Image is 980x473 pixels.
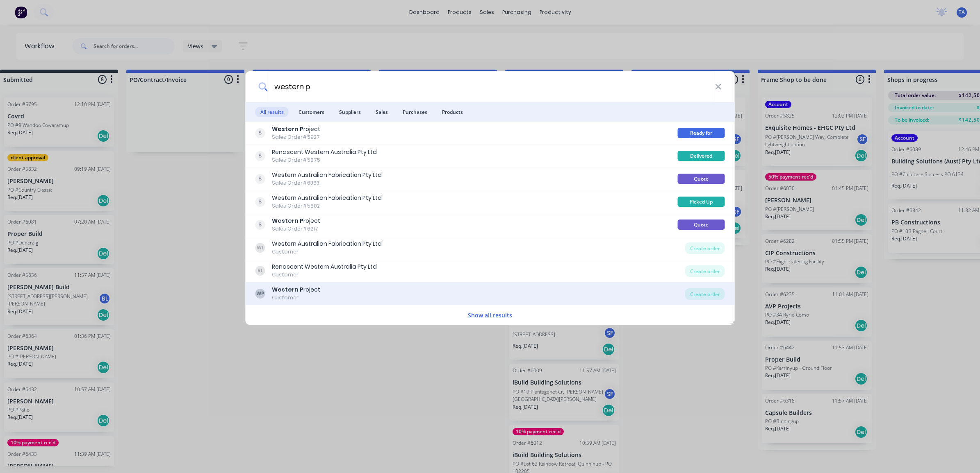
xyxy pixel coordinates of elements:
[272,179,382,187] div: Sales Order #6363
[272,171,382,179] div: Western Australian Fabrication Pty Ltd
[272,248,382,256] div: Customer
[272,285,303,294] b: Western P
[272,225,320,233] div: Sales Order #6217
[255,243,265,253] div: WL
[272,263,377,271] div: Renascent Western Australia Pty Ltd
[678,174,725,184] div: Quote
[272,240,382,248] div: Western Australian Fabrication Pty Ltd
[272,156,377,164] div: Sales Order #5875
[255,289,265,299] div: WP
[678,197,725,207] div: Picked Up
[465,310,515,320] button: Show all results
[255,107,289,117] span: All results
[437,107,468,117] span: Products
[272,194,382,202] div: Western Australian Fabrication Pty Ltd
[685,288,725,300] div: Create order
[371,107,393,117] span: Sales
[272,271,377,278] div: Customer
[272,202,382,210] div: Sales Order #5802
[685,265,725,277] div: Create order
[678,151,725,161] div: Delivered
[267,71,715,102] input: Start typing a customer or supplier name to create a new order...
[272,217,303,225] b: Western P
[272,125,320,134] div: roject
[334,107,366,117] span: Suppliers
[272,125,303,133] b: Western P
[272,285,320,294] div: roject
[685,242,725,254] div: Create order
[272,294,320,301] div: Customer
[272,217,320,225] div: roject
[398,107,432,117] span: Purchases
[272,148,377,156] div: Renascent Western Australia Pty Ltd
[678,220,725,230] div: Quote
[678,128,725,138] div: Ready for Delivery
[255,266,265,276] div: RL
[294,107,329,117] span: Customers
[272,134,320,141] div: Sales Order #5927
